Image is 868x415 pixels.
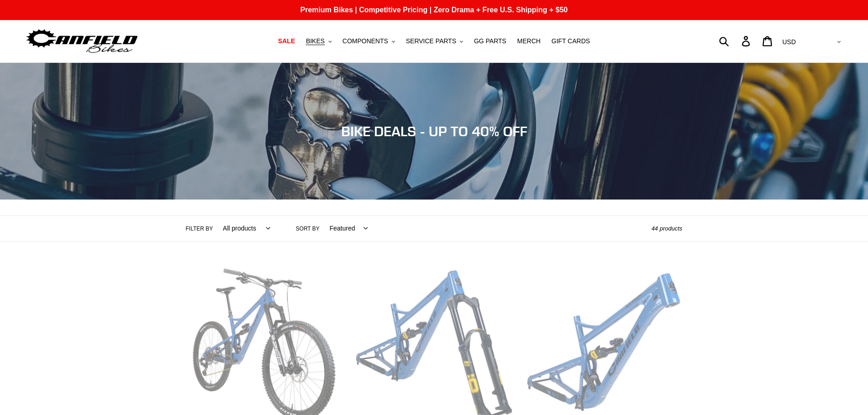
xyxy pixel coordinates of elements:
[406,37,456,45] span: SERVICE PARTS
[273,35,299,47] a: SALE
[186,225,213,233] label: Filter by
[652,225,683,232] span: 44 products
[306,37,324,45] span: BIKES
[724,31,747,51] input: Search
[474,37,506,45] span: GG PARTS
[301,35,336,47] button: BIKES
[278,37,295,45] span: SALE
[338,35,400,47] button: COMPONENTS
[25,27,139,56] img: Canfield Bikes
[341,123,527,139] span: BIKE DEALS - UP TO 40% OFF
[469,35,511,47] a: GG PARTS
[551,37,590,45] span: GIFT CARDS
[513,35,545,47] a: MERCH
[517,37,540,45] span: MERCH
[296,225,319,233] label: Sort by
[547,35,595,47] a: GIFT CARDS
[401,35,467,47] button: SERVICE PARTS
[343,37,388,45] span: COMPONENTS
